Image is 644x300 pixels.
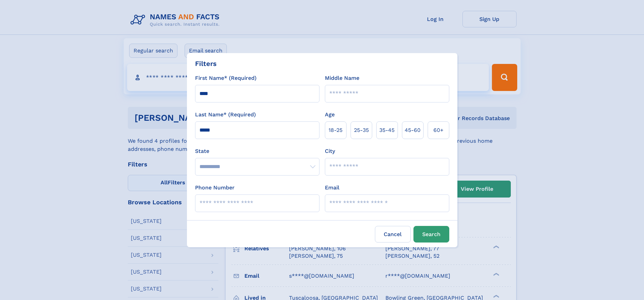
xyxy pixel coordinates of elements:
label: Email [325,184,339,192]
span: 18‑25 [329,126,342,134]
label: State [195,147,319,155]
div: Filters [195,59,217,69]
label: City [325,147,335,155]
span: 25‑35 [354,126,369,134]
label: Phone Number [195,184,235,192]
button: Search [413,226,449,243]
span: 45‑60 [405,126,421,134]
span: 35‑45 [379,126,395,134]
label: First Name* (Required) [195,74,257,82]
span: 60+ [433,126,444,134]
label: Last Name* (Required) [195,111,256,119]
label: Age [325,111,335,119]
label: Cancel [375,226,411,243]
label: Middle Name [325,74,359,82]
